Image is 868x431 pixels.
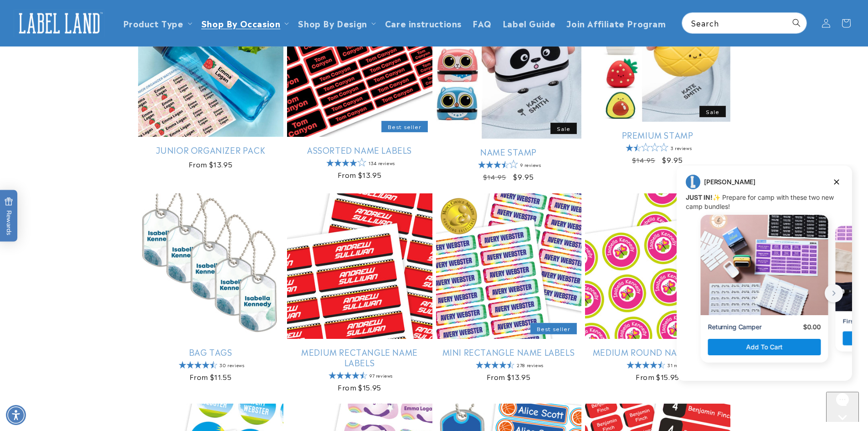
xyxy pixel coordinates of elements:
[380,12,467,34] a: Care instructions
[196,12,293,34] summary: Shop By Occasion
[561,12,671,34] a: Join Affiliate Program
[201,18,281,28] span: Shop By Occasion
[585,347,730,357] a: Medium Round Name Labels
[436,347,581,357] a: Mini Rectangle Name Labels
[138,347,283,357] a: Bag Tags
[385,18,462,28] span: Care instructions
[786,13,806,33] button: Search
[5,197,13,235] span: Rewards
[118,12,196,34] summary: Product Type
[10,5,108,41] a: Label Land
[293,12,379,34] summary: Shop By Design
[473,18,492,28] span: FAQ
[155,120,173,138] button: next button
[467,12,497,34] a: FAQ
[173,153,228,161] p: First Time Camper
[298,17,367,29] a: Shop By Design
[138,145,283,155] a: Junior Organizer Pack
[6,405,26,425] div: Accessibility Menu
[123,17,184,29] a: Product Type
[14,9,105,37] img: Label Land
[826,392,859,422] iframe: Gorgias live chat messenger
[566,18,666,28] span: Join Affiliate Program
[670,164,859,395] iframe: Gorgias live chat campaigns
[585,130,730,140] a: Premium Stamp
[287,145,432,155] a: Assorted Name Labels
[497,12,561,34] a: Label Guide
[287,347,432,368] a: Medium Rectangle Name Labels
[503,18,556,28] span: Label Guide
[436,146,581,157] a: Name Stamp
